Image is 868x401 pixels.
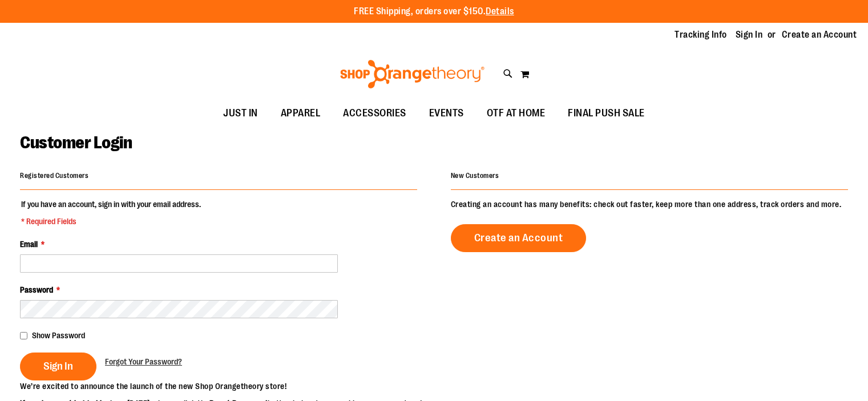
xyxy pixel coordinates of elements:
p: We’re excited to announce the launch of the new Shop Orangetheory store! [20,380,434,392]
button: Sign In [20,353,96,380]
span: * Required Fields [21,216,201,227]
span: OTF AT HOME [487,100,546,126]
span: Show Password [32,331,85,340]
legend: If you have an account, sign in with your email address. [20,199,202,227]
a: Create an Account [782,29,857,41]
a: Sign In [736,29,763,41]
p: FREE Shipping, orders over $150. [354,5,514,18]
img: Shop Orangetheory [338,60,486,88]
span: Sign In [43,360,73,372]
span: ACCESSORIES [343,100,406,126]
span: Create an Account [474,232,563,244]
a: Details [486,6,514,17]
span: JUST IN [223,100,258,126]
span: Password [20,285,53,294]
a: Create an Account [451,224,587,252]
span: Customer Login [20,133,132,152]
span: Email [20,240,38,249]
strong: New Customers [451,172,499,180]
span: APPAREL [281,100,321,126]
p: Creating an account has many benefits: check out faster, keep more than one address, track orders... [451,199,848,210]
strong: Registered Customers [20,172,88,180]
a: Tracking Info [675,29,727,41]
span: EVENTS [429,100,464,126]
span: Forgot Your Password? [105,357,182,366]
a: Forgot Your Password? [105,356,182,367]
span: FINAL PUSH SALE [568,100,645,126]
